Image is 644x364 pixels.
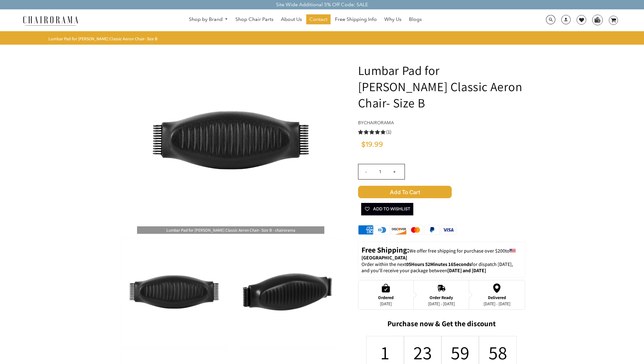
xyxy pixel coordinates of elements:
a: chairorama [364,120,394,125]
a: Contact [306,14,331,24]
span: About Us [281,16,302,23]
div: Ordered [378,295,394,300]
a: 5.0 rating (1 votes) [358,129,525,135]
span: (1) [386,129,391,135]
span: Add To Wishlist [364,203,410,215]
span: Lumbar Pad for [PERSON_NAME] Classic Aeron Chair- Size B [48,36,157,42]
strong: Free Shipping: [361,245,409,255]
img: chairorama [19,15,82,26]
a: Shop by Brand [186,15,231,24]
span: $19.99 [361,141,383,148]
span: We offer free shipping for purchase over $200 [409,248,505,254]
div: Order Ready [428,295,455,300]
div: [DATE] - [DATE] [428,301,455,306]
nav: breadcrumbs [48,36,160,42]
button: Add to Cart [358,186,525,198]
span: Add to Cart [358,186,452,198]
span: 05Hours 52Minutes 16Seconds [406,261,471,268]
span: Contact [309,16,327,23]
strong: [DATE] and [DATE] [447,267,486,274]
button: Add To Wishlist [361,203,413,215]
div: Delivered [484,295,510,300]
a: Free Shipping Info [332,14,380,24]
img: Lumbar Pad for Herman Miller Classic Aeron Chair- Size B - chairorama [234,238,341,346]
img: Lumbar Pad for Herman Miller Classic Aeron Chair- Size B - chairorama [120,238,228,346]
img: WhatsApp_Image_2024-07-12_at_16.23.01.webp [592,15,602,24]
a: About Us [278,14,305,24]
h1: Lumbar Pad for [PERSON_NAME] Classic Aeron Chair- Size B [358,62,525,111]
a: Blogs [406,14,425,24]
p: to [361,245,522,261]
div: [DATE] - [DATE] [484,301,510,306]
h2: Purchase now & Get the discount [358,319,525,331]
span: Free Shipping Info [335,16,377,23]
a: Shop Chair Parts [232,14,277,24]
div: [DATE] [378,301,394,306]
input: + [387,164,402,179]
strong: [GEOGRAPHIC_DATA] [361,254,407,261]
span: Why Us [384,16,401,23]
p: Order within the next for dispatch [DATE], and you'll receive your package between [361,261,522,274]
input: - [358,164,373,179]
span: Shop Chair Parts [235,16,273,23]
span: Blogs [409,16,422,23]
nav: DesktopNavigation [108,14,502,26]
a: Why Us [381,14,405,24]
h4: by [358,120,525,125]
a: Lumbar Pad for Herman Miller Classic Aeron Chair- Size B - chairoramaLumbar Pad for [PERSON_NAME]... [137,136,324,143]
